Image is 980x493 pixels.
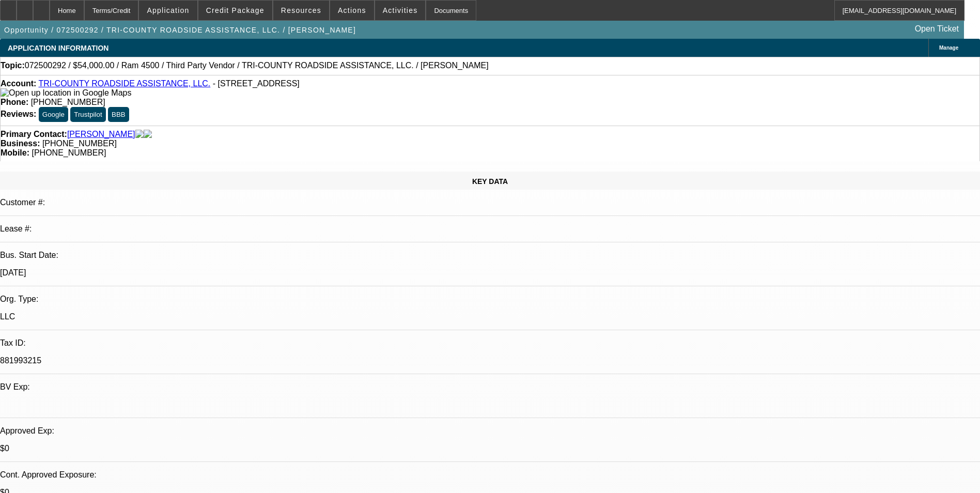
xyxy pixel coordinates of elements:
[1,110,36,118] strong: Reviews:
[67,130,135,139] a: [PERSON_NAME]
[911,20,963,38] a: Open Ticket
[1,130,67,139] strong: Primary Contact:
[1,61,25,70] strong: Topic:
[1,88,131,98] img: Open up location in Google Maps
[70,107,105,122] button: Trustpilot
[147,6,189,14] span: Application
[939,45,958,51] span: Manage
[213,79,300,88] span: - [STREET_ADDRESS]
[330,1,374,20] button: Actions
[1,139,40,148] strong: Business:
[383,6,418,14] span: Activities
[375,1,426,20] button: Activities
[8,44,108,52] span: APPLICATION INFORMATION
[39,107,68,122] button: Google
[1,148,29,157] strong: Mobile:
[4,26,356,34] span: Opportunity / 072500292 / TRI-COUNTY ROADSIDE ASSISTANCE, LLC. / [PERSON_NAME]
[1,79,36,88] strong: Account:
[32,148,106,157] span: [PHONE_NUMBER]
[31,98,105,106] span: [PHONE_NUMBER]
[198,1,272,20] button: Credit Package
[42,139,117,148] span: [PHONE_NUMBER]
[38,79,210,88] a: TRI-COUNTY ROADSIDE ASSISTANCE, LLC.
[281,6,321,14] span: Resources
[144,130,152,139] img: linkedin-icon.png
[135,130,144,139] img: facebook-icon.png
[1,88,131,97] a: View Google Maps
[338,6,366,14] span: Actions
[1,98,28,106] strong: Phone:
[139,1,197,20] button: Application
[25,61,489,70] span: 072500292 / $54,000.00 / Ram 4500 / Third Party Vendor / TRI-COUNTY ROADSIDE ASSISTANCE, LLC. / [...
[206,6,265,14] span: Credit Package
[108,107,129,122] button: BBB
[273,1,329,20] button: Resources
[472,177,508,186] span: KEY DATA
